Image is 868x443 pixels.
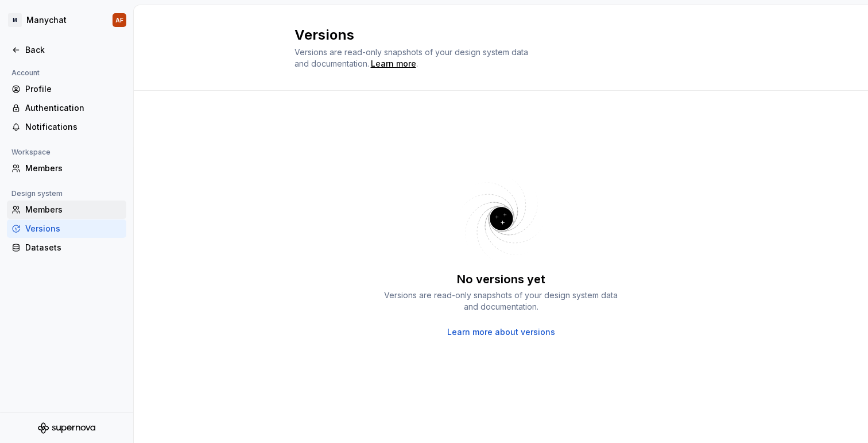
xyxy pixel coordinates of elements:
[7,201,126,219] a: Members
[371,58,416,70] a: Learn more
[8,13,22,27] div: M
[7,187,67,201] div: Design system
[294,47,528,68] span: Versions are read-only snapshots of your design system data and documentation.
[2,7,131,33] button: MManychatAF
[447,326,555,338] a: Learn more about versions
[7,118,126,136] a: Notifications
[25,204,122,215] div: Members
[7,219,126,238] a: Versions
[25,44,122,56] div: Back
[25,163,122,174] div: Members
[369,60,418,68] span: .
[25,223,122,234] div: Versions
[38,422,95,434] svg: Supernova Logo
[7,80,126,98] a: Profile
[25,83,122,95] div: Profile
[25,102,122,114] div: Authentication
[7,145,55,159] div: Workspace
[7,238,126,257] a: Datasets
[7,66,44,80] div: Account
[25,242,122,253] div: Datasets
[294,26,694,44] h2: Versions
[457,271,545,287] div: No versions yet
[7,41,126,59] a: Back
[7,159,126,178] a: Members
[26,14,67,26] div: Manychat
[25,121,122,133] div: Notifications
[381,290,622,313] div: Versions are read-only snapshots of your design system data and documentation.
[7,99,126,117] a: Authentication
[115,16,123,25] div: AF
